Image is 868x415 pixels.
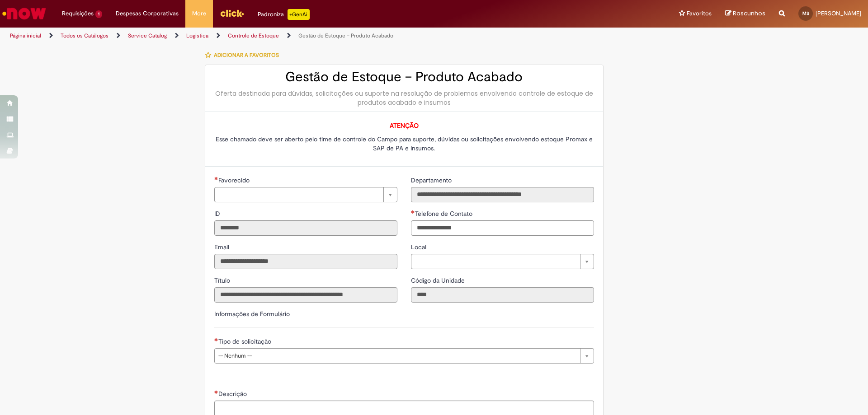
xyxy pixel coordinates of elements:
span: Somente leitura - Departamento [411,176,453,184]
label: Informações de Formulário [214,310,290,318]
label: Somente leitura - Departamento [411,176,453,185]
input: Código da Unidade [411,287,594,303]
span: Local [411,243,428,251]
a: Gestão de Estoque – Produto Acabado [298,32,393,39]
a: Página inicial [10,32,41,39]
ul: Trilhas de página [7,28,572,44]
span: Somente leitura - Código da Unidade [411,276,467,284]
span: Somente leitura - Email [214,243,231,251]
input: ID [214,220,397,236]
label: Somente leitura - Título [214,276,232,285]
span: Descrição [218,390,249,398]
span: Necessários - Favorecido [218,176,251,184]
span: Necessários [214,177,218,180]
input: Título [214,287,397,303]
input: Departamento [411,187,594,202]
span: Rascunhos [733,9,765,18]
label: Somente leitura - ID [214,209,222,218]
img: ServiceNow [1,5,47,23]
span: Despesas Corporativas [116,9,179,18]
input: Email [214,254,397,269]
a: Todos os Catálogos [61,32,108,39]
span: MS [802,10,809,16]
h2: Gestão de Estoque – Produto Acabado [214,70,594,84]
a: Logistica [186,32,208,39]
a: Limpar campo Local [411,254,594,269]
p: Esse chamado deve ser aberto pelo time de controle do Campo para suporte, dúvidas ou solicitações... [214,135,594,153]
span: Necessários [214,338,218,341]
span: ATENÇÃO [390,121,419,130]
a: Controle de Estoque [228,32,279,39]
span: Tipo de solicitação [218,337,273,345]
span: Necessários [214,390,218,394]
p: +GenAi [288,9,310,20]
label: Somente leitura - Código da Unidade [411,276,467,285]
img: click_logo_yellow_360x200.png [220,6,244,20]
span: Somente leitura - Título [214,276,232,284]
span: Obrigatório Preenchido [411,210,415,214]
a: Limpar campo Favorecido [214,187,397,202]
label: Somente leitura - Email [214,242,231,252]
span: -- Nenhum -- [218,349,576,363]
span: Favoritos [687,9,712,18]
span: 1 [95,10,102,18]
span: More [192,9,206,18]
span: Adicionar a Favoritos [214,51,279,59]
button: Adicionar a Favoritos [205,46,284,65]
a: Service Catalog [128,32,167,39]
div: Padroniza [258,9,310,20]
input: Telefone de Contato [411,220,594,236]
span: Requisições [62,9,94,18]
span: Somente leitura - ID [214,210,222,218]
div: Oferta destinada para dúvidas, solicitações ou suporte na resolução de problemas envolvendo contr... [214,89,594,107]
span: Telefone de Contato [415,210,474,218]
a: Rascunhos [725,9,765,18]
span: [PERSON_NAME] [816,9,861,17]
